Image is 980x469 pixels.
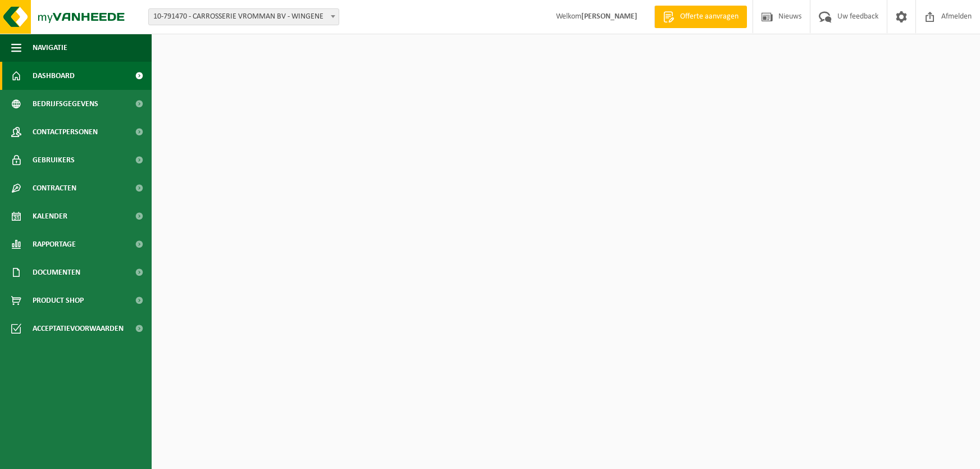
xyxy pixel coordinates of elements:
[33,62,75,90] span: Dashboard
[33,315,124,343] span: Acceptatievoorwaarden
[33,230,76,258] span: Rapportage
[581,12,637,21] strong: [PERSON_NAME]
[33,118,98,146] span: Contactpersonen
[677,11,741,22] span: Offerte aanvragen
[33,202,67,230] span: Kalender
[654,6,747,28] a: Offerte aanvragen
[33,286,84,315] span: Product Shop
[33,146,75,174] span: Gebruikers
[33,90,98,118] span: Bedrijfsgegevens
[149,9,339,25] span: 10-791470 - CARROSSERIE VROMMAN BV - WINGENE
[33,34,67,62] span: Navigatie
[33,174,76,202] span: Contracten
[148,8,339,25] span: 10-791470 - CARROSSERIE VROMMAN BV - WINGENE
[33,258,80,286] span: Documenten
